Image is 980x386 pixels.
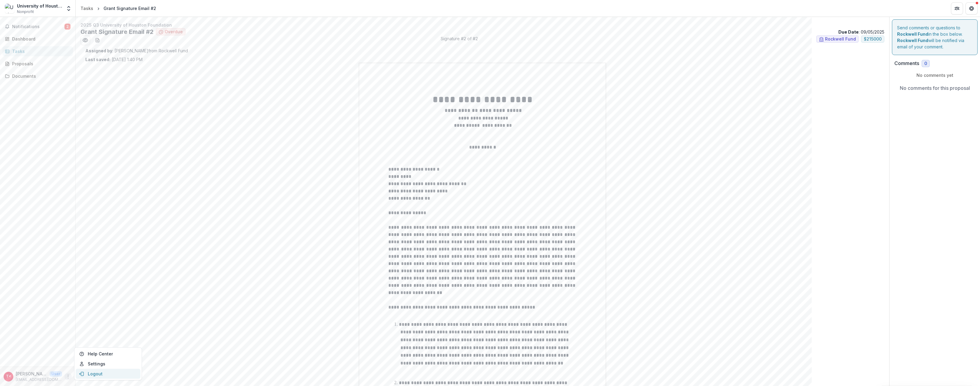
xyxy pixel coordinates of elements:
[441,35,478,45] span: Signature #2 of #2
[16,377,62,382] p: [EMAIL_ADDRESS][DOMAIN_NAME]
[965,2,978,15] button: Get Help
[85,48,112,53] strong: Assigned by
[825,37,856,42] span: Rockwell Fund
[838,29,884,35] p: : 09/05/2025
[2,71,73,81] a: Documents
[5,4,15,13] img: University of Houston Foundation
[894,61,919,66] h2: Comments
[924,61,927,66] span: 0
[864,37,882,42] span: $ 215000
[64,24,71,30] span: 2
[85,57,110,62] strong: Last saved:
[81,28,153,35] h2: Grant Signature Email #2
[12,36,68,42] div: Dashboard
[838,29,859,34] strong: Due Date
[2,46,73,56] a: Tasks
[951,2,963,15] button: Partners
[64,373,72,380] button: More
[85,47,880,54] p: : [PERSON_NAME] from Rockwell Fund
[894,72,975,78] p: No comments yet
[64,2,73,15] button: Open entity switcher
[892,19,978,55] div: Send comments or questions to in the box below. will be notified via email of your comment.
[81,35,90,45] button: Preview 77c957bc-e7c4-44aa-a54c-f38ac1c5bd7a.pdf
[16,371,47,377] p: [PERSON_NAME] <[EMAIL_ADDRESS][DOMAIN_NAME]>
[6,375,11,378] div: Terrylin G. Neale <terrylin@uhfdn.org>
[12,61,68,67] div: Proposals
[78,4,96,13] a: Tasks
[12,24,64,29] span: Notifications
[2,22,73,31] button: Notifications2
[81,22,884,28] p: 2025 Q3 University of Houston Foundation
[17,9,34,15] span: Nonprofit
[897,31,928,37] strong: Rockwell Fund
[17,3,62,9] div: University of Houston Foundation
[93,35,102,45] button: download-word-button
[165,29,183,34] span: Overdue
[900,84,970,92] p: No comments for this proposal
[50,371,62,377] p: User
[12,73,68,79] div: Documents
[12,48,68,54] div: Tasks
[104,5,156,11] div: Grant Signature Email #2
[81,5,93,11] div: Tasks
[897,38,928,43] strong: Rockwell Fund
[78,4,159,13] nav: breadcrumb
[85,56,143,63] p: [DATE] 1:40 PM
[2,59,73,69] a: Proposals
[2,34,73,44] a: Dashboard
